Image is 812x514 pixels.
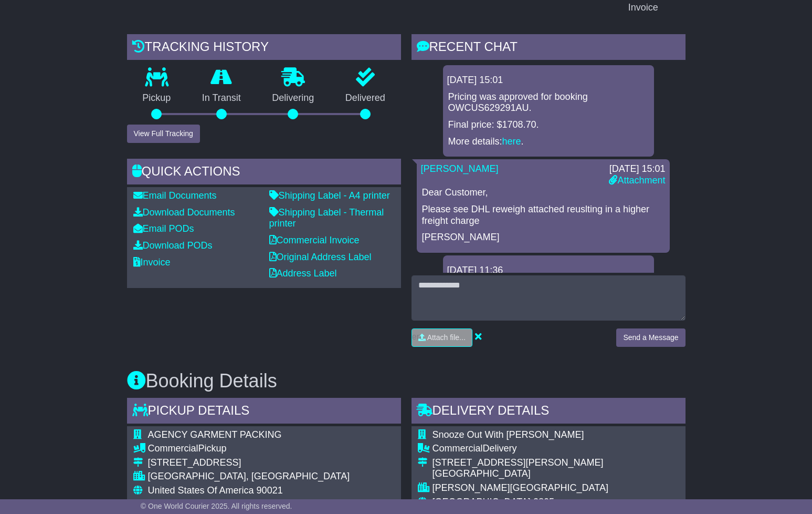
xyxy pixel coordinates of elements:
p: Final price: $1708.70. [448,119,649,131]
span: AGENCY GARMENT PACKING [148,429,282,440]
span: Commercial [433,443,483,454]
p: Delivering [257,92,330,104]
div: RECENT CHAT [412,34,686,63]
span: 3805 [533,497,554,507]
p: Pickup [127,92,187,104]
button: Send a Message [616,328,685,347]
a: Download PODs [133,240,213,251]
p: Please see DHL reweigh attached reuslting in a higher freight charge [422,204,665,227]
div: [GEOGRAPHIC_DATA] [433,468,670,480]
div: [DATE] 15:01 [609,163,665,175]
a: Email Documents [133,190,217,201]
div: [DATE] 15:01 [447,75,650,86]
div: [STREET_ADDRESS] [148,457,386,469]
a: [PERSON_NAME] [421,163,499,174]
div: Quick Actions [127,159,401,187]
span: Snooze Out With [PERSON_NAME] [433,429,584,440]
div: [GEOGRAPHIC_DATA], [GEOGRAPHIC_DATA] [148,471,386,482]
div: Pickup [148,443,386,455]
a: Commercial Invoice [269,235,360,245]
a: Invoice [133,257,171,268]
h3: Booking Details [127,371,686,392]
a: Shipping Label - Thermal printer [269,207,384,229]
div: [STREET_ADDRESS][PERSON_NAME] [433,457,670,469]
button: View Full Tracking [127,125,200,143]
a: here [502,136,521,147]
span: 90021 [257,485,283,496]
span: United States Of America [148,485,254,496]
p: Dear Customer, [422,187,665,199]
p: [PERSON_NAME] [422,232,665,243]
div: Pickup Details [127,398,401,426]
a: Attachment [609,175,665,186]
div: Delivery [433,443,670,455]
p: More details: . [448,136,649,148]
div: [DATE] 11:36 [447,265,650,276]
p: Delivered [330,92,401,104]
a: Shipping Label - A4 printer [269,190,390,201]
a: Download Documents [133,207,235,218]
p: In Transit [186,92,257,104]
div: [PERSON_NAME][GEOGRAPHIC_DATA] [433,482,670,494]
span: © One World Courier 2025. All rights reserved. [141,502,292,510]
p: Pricing was approved for booking OWCUS629291AU. [448,91,649,114]
a: Original Address Label [269,252,372,262]
div: Tracking history [127,34,401,63]
span: [GEOGRAPHIC_DATA] [433,497,531,507]
a: Address Label [269,268,337,279]
a: Email PODs [133,223,194,234]
div: Delivery Details [412,398,686,426]
span: Commercial [148,443,198,454]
